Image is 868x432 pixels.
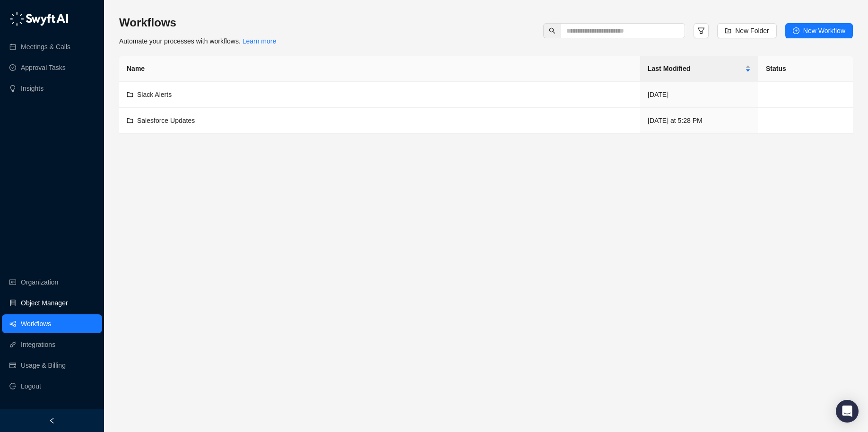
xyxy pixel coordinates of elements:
span: left [49,417,55,424]
span: folder-add [725,27,731,34]
span: filter [697,27,705,35]
span: Logout [21,377,41,396]
h3: Workflows [119,15,276,30]
a: Workflows [21,314,51,333]
div: Open Intercom Messenger [836,400,859,423]
span: plus-circle [793,27,799,34]
span: folder [127,117,133,124]
span: Salesforce Updates [137,117,195,124]
a: Integrations [21,335,55,354]
span: Automate your processes with workflows. [119,37,276,45]
a: Meetings & Calls [21,37,70,56]
button: New Workflow [785,23,853,38]
th: Status [758,56,853,82]
a: Object Manager [21,294,68,312]
span: Slack Alerts [137,91,172,98]
button: New Folder [717,23,777,38]
span: Last Modified [648,63,743,74]
span: search [549,27,556,34]
td: [DATE] [640,82,758,108]
a: Usage & Billing [21,356,66,375]
td: [DATE] at 5:28 PM [640,108,758,134]
a: Insights [21,79,43,98]
a: Approval Tasks [21,58,66,77]
span: New Workflow [803,26,845,36]
th: Name [119,56,640,82]
span: folder [127,91,133,98]
a: Organization [21,273,58,292]
img: logo-05li4sbe.png [9,12,69,26]
a: Learn more [243,37,277,45]
span: logout [9,383,16,389]
span: New Folder [735,26,769,36]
